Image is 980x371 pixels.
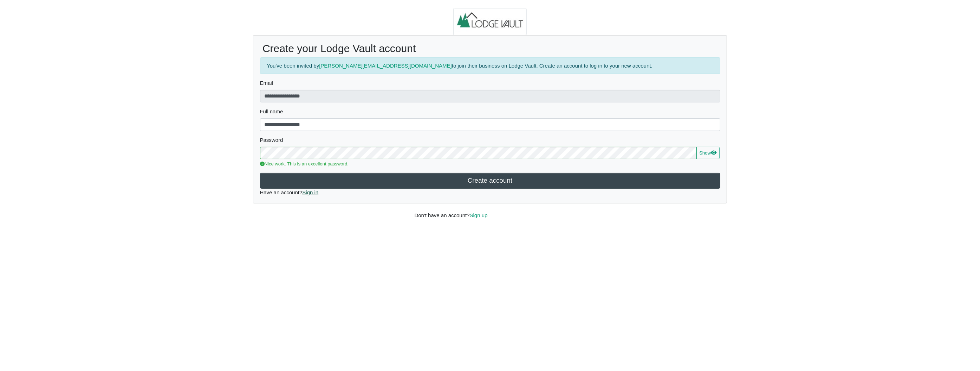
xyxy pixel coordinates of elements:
a: [PERSON_NAME][EMAIL_ADDRESS][DOMAIN_NAME] [319,63,452,69]
button: Showeye fill [696,147,720,159]
button: Create account [260,173,720,189]
svg: check circle fill [260,162,265,166]
div: Don't have an account? [409,203,571,219]
h2: Create your Lodge Vault account [262,42,718,55]
label: Email [260,79,720,87]
a: Sign up [470,212,488,218]
a: Sign in [302,189,318,195]
div: Have an account? [253,36,727,203]
div: You've been invited by to join their business on Lodge Vault. Create an account to log in to your... [260,57,720,74]
label: Password [260,136,720,144]
div: Nice work. This is an excellent password. [260,161,720,168]
label: Full name [260,108,720,116]
img: logo.2b93711c.jpg [453,8,527,36]
svg: eye fill [711,150,716,155]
